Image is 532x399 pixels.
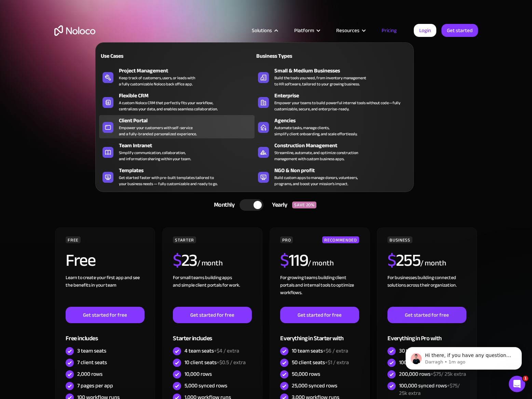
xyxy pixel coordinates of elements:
[292,382,337,389] div: 25,000 synced rows
[99,65,255,88] a: Project ManagementKeep track of customers, users, or leads witha fully customizable Noloco back o...
[54,106,478,116] h2: Start for free. Upgrade to support your business at any stage.
[119,125,197,137] div: Empower your customers with self-service and a fully-branded personalized experience.
[274,141,413,150] div: Construction Management
[255,115,410,138] a: AgenciesAutomate tasks, manage clients,simplify client onboarding, and scale effortlessly.
[387,236,412,243] div: BUSINESS
[274,175,358,187] div: Build custom apps to manage donors, volunteers, programs, and boost your mission’s impact.
[274,116,413,125] div: Agencies
[99,48,255,64] a: Use Cases
[119,175,218,187] div: Get started faster with pre-built templates tailored to your business needs — fully customizable ...
[286,26,328,35] div: Platform
[280,323,359,345] div: Everything in Starter with
[66,307,144,323] a: Get started for free
[119,75,195,87] div: Keep track of customers, users, or leads with a fully customizable Noloco back office app.
[66,236,81,243] div: FREE
[255,140,410,163] a: Construction ManagementStreamline, automate, and optimize constructionmanagement with custom busi...
[399,382,466,397] div: 100,000 synced rows
[77,359,107,366] div: 7 client seats
[66,323,144,345] div: Free includes
[274,100,407,112] div: Empower your teams to build powerful internal tools without code—fully customizable, secure, and ...
[274,150,358,162] div: Streamline, automate, and optimize construction management with custom business apps.
[274,166,413,175] div: NGO & Non profit
[66,274,144,307] div: Learn to create your first app and see the benefits in your team ‍
[308,258,333,269] div: / month
[387,307,466,323] a: Get started for free
[54,58,478,99] h1: Flexible Pricing Designed for Business
[173,252,197,269] h2: 23
[255,90,410,113] a: EnterpriseEmpower your teams to build powerful internal tools without code—fully customizable, se...
[509,376,525,392] iframe: Intercom live chat
[274,75,366,87] div: Build the tools you need, from inventory management to HR software, tailored to your growing busi...
[119,166,258,175] div: Templates
[328,26,373,35] div: Resources
[322,236,359,243] div: RECOMMENDED
[274,125,357,137] div: Automate tasks, manage clients, simplify client onboarding, and scale effortlessly.
[441,24,478,37] a: Get started
[119,141,258,150] div: Team Intranet
[523,376,528,381] span: 1
[420,258,446,269] div: / month
[214,346,239,356] span: +$4 / extra
[255,165,410,188] a: NGO & Non profitBuild custom apps to manage donors, volunteers,programs, and boost your mission’s...
[173,323,251,345] div: Starter includes
[387,323,466,345] div: Everything in Pro with
[373,26,405,35] a: Pricing
[173,236,196,243] div: STARTER
[95,33,414,192] nav: Solutions
[292,347,348,355] div: 10 team seats
[274,92,413,100] div: Enterprise
[395,333,532,381] iframe: Intercom notifications message
[77,347,106,355] div: 3 team seats
[77,382,113,389] div: 7 pages per app
[173,274,251,307] div: For small teams building apps and simple client portals for work. ‍
[336,26,359,35] div: Resources
[119,67,258,75] div: Project Management
[119,150,191,162] div: Simplify communication, collaboration, and information sharing within your team.
[414,24,436,37] a: Login
[263,200,292,210] div: Yearly
[99,115,255,138] a: Client PortalEmpower your customers with self-serviceand a fully-branded personalized experience.
[280,252,308,269] h2: 119
[99,140,255,163] a: Team IntranetSimplify communication, collaboration,and information sharing within your team.
[280,236,293,243] div: PRO
[274,67,413,75] div: Small & Medium Businesses
[294,26,314,35] div: Platform
[325,357,349,368] span: +$1 / extra
[387,252,420,269] h2: 255
[292,370,320,378] div: 50,000 rows
[252,26,272,35] div: Solutions
[280,274,359,307] div: For growing teams building client portals and internal tools to optimize workflows.
[280,244,289,276] span: $
[185,382,227,389] div: 5,000 synced rows
[387,244,396,276] span: $
[119,92,258,100] div: Flexible CRM
[185,347,239,355] div: 4 team seats
[255,52,329,60] div: Business Types
[119,100,218,112] div: A custom Noloco CRM that perfectly fits your workflow, centralizes your data, and enables seamles...
[54,179,478,196] div: CHOOSE YOUR PLAN
[173,307,251,323] a: Get started for free
[217,357,246,368] span: +$0.5 / extra
[99,90,255,113] a: Flexible CRMA custom Noloco CRM that perfectly fits your workflow,centralizes your data, and enab...
[205,200,240,210] div: Monthly
[119,116,258,125] div: Client Portal
[185,359,246,366] div: 10 client seats
[185,370,212,378] div: 10,000 rows
[99,165,255,188] a: TemplatesGet started faster with pre-built templates tailored toyour business needs — fully custo...
[77,370,103,378] div: 2,000 rows
[280,307,359,323] a: Get started for free
[399,381,460,398] span: +$75/ 25k extra
[255,65,410,88] a: Small & Medium BusinessesBuild the tools you need, from inventory managementto HR software, tailo...
[54,25,95,36] a: home
[255,48,410,64] a: Business Types
[323,346,348,356] span: +$6 / extra
[197,258,223,269] div: / month
[243,26,286,35] div: Solutions
[99,52,174,60] div: Use Cases
[292,202,316,208] div: SAVE 20%
[292,359,349,366] div: 50 client seats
